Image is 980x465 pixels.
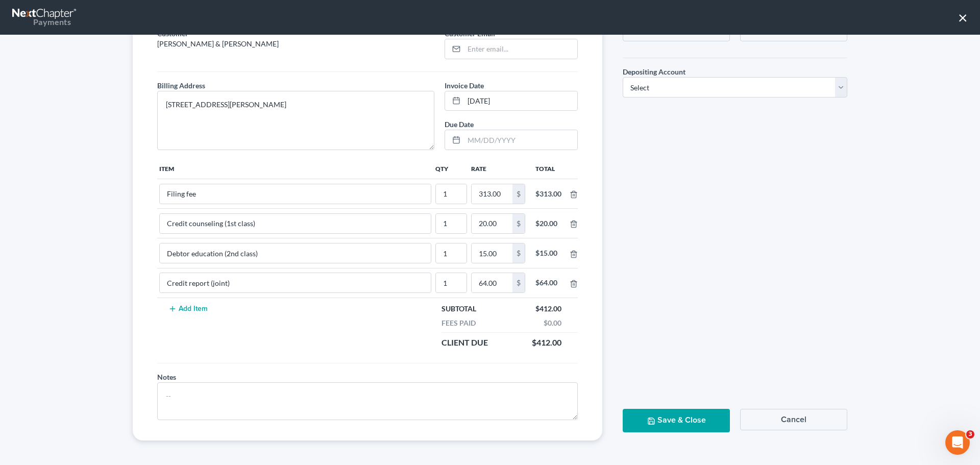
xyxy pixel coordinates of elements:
input: MM/DD/YYYY [464,130,577,150]
div: Payments [12,16,71,28]
div: $15.00 [535,248,561,258]
label: Notes [157,372,176,382]
div: Fees Paid [436,318,481,328]
th: Total [527,158,570,179]
th: Item [157,158,433,179]
div: $ [512,243,525,263]
button: Save & Close [623,409,730,432]
input: MM/DD/YYYY [464,91,577,111]
div: $20.00 [535,218,561,229]
div: $0.00 [538,318,567,328]
div: $313.00 [535,189,561,199]
div: $ [512,214,525,233]
div: Client Due [436,337,493,349]
th: Qty [433,158,469,179]
button: Cancel [740,409,847,430]
input: -- [160,243,431,263]
input: -- [436,243,467,263]
label: Due Date [445,119,474,130]
p: [PERSON_NAME] & [PERSON_NAME] [157,39,434,49]
iframe: Intercom live chat [945,430,970,455]
th: Rate [469,158,527,179]
div: $412.00 [527,337,567,349]
input: -- [436,184,467,204]
input: -- [436,214,467,233]
input: -- [160,214,431,233]
button: Add Item [165,305,210,313]
input: -- [160,184,431,204]
input: Enter email... [464,39,577,59]
div: $412.00 [530,304,567,314]
div: Subtotal [436,304,481,314]
div: $ [512,184,525,204]
div: $64.00 [535,278,561,288]
span: Depositing Account [623,67,685,76]
div: $ [512,273,525,292]
span: Customer Email [445,29,495,38]
span: 3 [966,430,974,438]
input: -- [436,273,467,292]
span: Billing Address [157,81,205,90]
input: 0.00 [472,214,512,233]
input: -- [160,273,431,292]
input: 0.00 [472,243,512,263]
button: × [958,9,968,26]
input: 0.00 [472,273,512,292]
input: 0.00 [472,184,512,204]
span: Invoice Date [445,81,484,90]
a: Payments [12,5,78,30]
